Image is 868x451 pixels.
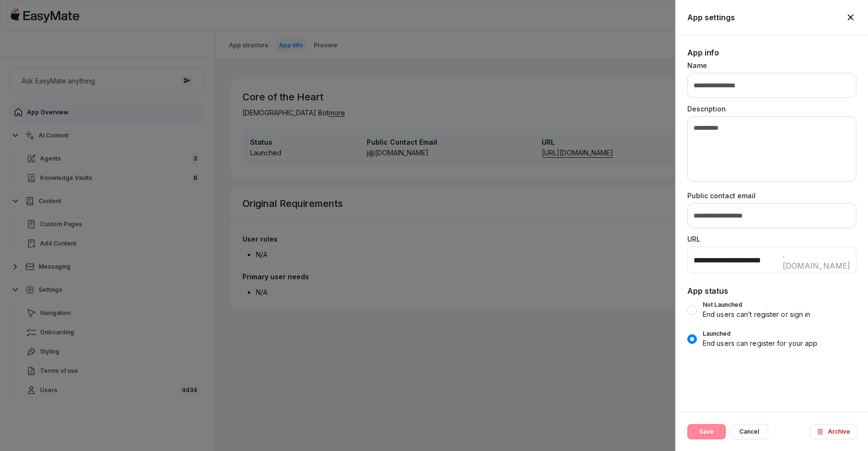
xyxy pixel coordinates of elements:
[703,309,811,320] p: End users can’t register or sign in
[703,301,811,309] p: Not Launched
[687,47,856,58] p: App info
[687,285,856,297] p: App status
[703,338,818,349] p: End users can register for your app
[687,12,735,23] h2: App settings
[703,329,818,338] p: Launched
[730,424,768,439] button: Cancel
[810,424,856,439] button: Archive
